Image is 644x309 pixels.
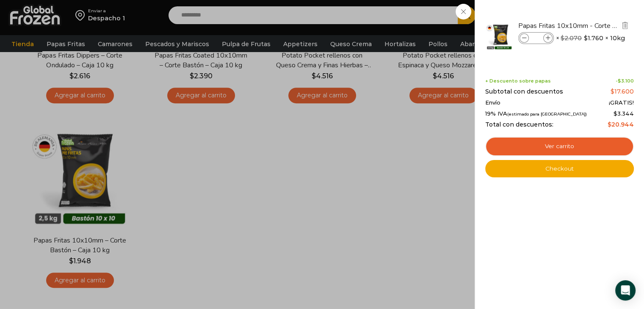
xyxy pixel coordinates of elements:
[608,121,611,128] span: $
[621,22,629,29] img: Eliminar Papas Fritas 10x10mm - Corte Bastón - Caja 10 kg del carrito
[485,137,634,156] a: Ver carrito
[620,21,630,31] a: Eliminar Papas Fritas 10x10mm - Corte Bastón - Caja 10 kg del carrito
[485,121,553,128] span: Total con descuentos:
[518,21,619,30] a: Papas Fritas 10x10mm - Corte Bastón - Caja 10 kg
[584,34,603,42] bdi: 1.760
[611,88,634,95] bdi: 17.600
[616,78,634,84] span: -
[618,78,634,84] bdi: 3.100
[614,110,634,117] span: 3.344
[608,121,634,128] bdi: 20.944
[530,33,542,43] input: Product quantity
[584,34,588,42] span: $
[614,110,617,117] span: $
[556,32,625,44] span: × × 10kg
[485,160,634,178] a: Checkout
[485,99,500,106] span: Envío
[507,112,587,116] small: (estimado para [GEOGRAPHIC_DATA])
[618,78,621,84] span: $
[611,88,614,95] span: $
[609,99,634,106] span: ¡GRATIS!
[485,78,551,84] span: + Descuento sobre papas
[485,88,563,95] span: Subtotal con descuentos
[615,280,636,301] div: Open Intercom Messenger
[561,34,564,42] span: $
[485,110,587,117] span: 19% IVA
[561,34,582,42] bdi: 2.070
